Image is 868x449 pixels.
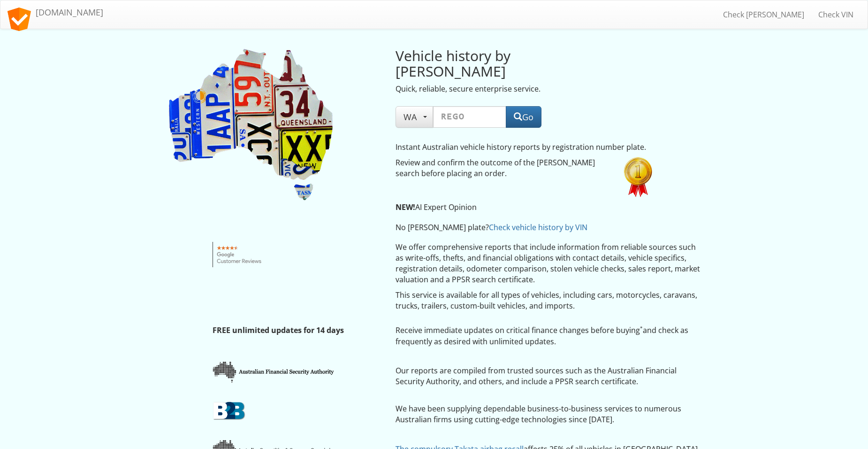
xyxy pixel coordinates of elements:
[396,325,702,347] p: Receive immediate updates on critical finance changes before buying and check as frequently as de...
[396,365,702,387] p: Our reports are compiled from trusted sources such as the Australian Financial Security Authority...
[213,361,336,383] img: afsa.png
[811,3,860,26] a: Check VIN
[213,401,245,420] img: b2b.png
[489,222,587,232] a: Check vehicle history by VIN
[167,48,335,202] img: Rego Check
[433,106,506,128] input: Rego
[213,325,344,335] strong: FREE unlimited updates for 14 days
[506,106,541,128] button: Go
[396,202,415,212] strong: NEW!
[213,242,266,267] img: Google customer reviews
[396,403,702,425] p: We have been supplying dependable business-to-business services to numerous Australian firms usin...
[8,8,31,31] img: logo.svg
[396,242,702,285] p: We offer comprehensive reports that include information from reliable sources such as write-offs,...
[396,106,433,128] button: WA
[396,157,610,179] p: Review and confirm the outcome of the [PERSON_NAME] search before placing an order.
[396,48,610,79] h2: Vehicle history by [PERSON_NAME]
[396,222,656,233] p: No [PERSON_NAME] plate?
[624,157,652,197] img: 1st.png
[396,202,656,213] p: AI Expert Opinion
[404,111,425,123] span: WA
[0,0,110,24] a: [DOMAIN_NAME]
[396,84,610,94] p: Quick, reliable, secure enterprise service.
[396,290,702,311] p: This service is available for all types of vehicles, including cars, motorcycles, caravans, truck...
[396,142,656,153] p: Instant Australian vehicle history reports by registration number plate.
[716,3,811,26] a: Check [PERSON_NAME]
